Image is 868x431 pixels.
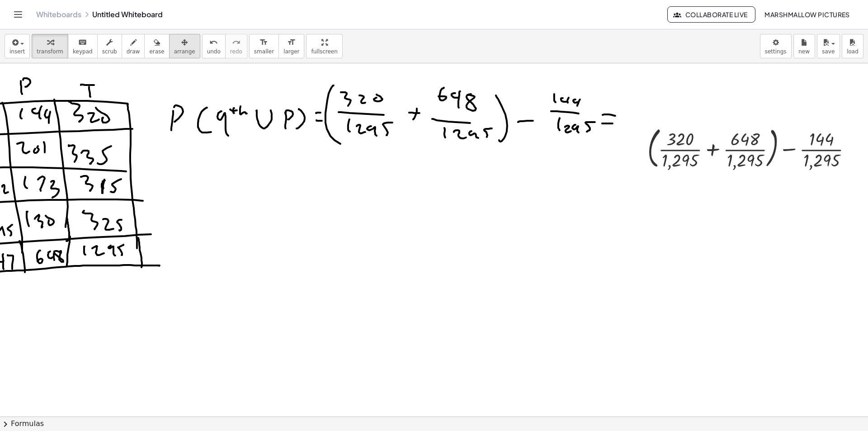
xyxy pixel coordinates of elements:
a: Whiteboards [36,10,81,19]
button: new [793,34,815,58]
button: transform [32,34,68,58]
span: larger [283,48,299,55]
button: Collaborate Live [667,6,755,23]
button: load [842,34,863,58]
i: format_size [287,37,296,48]
button: keyboardkeypad [68,34,98,58]
span: save [822,48,835,55]
button: format_sizelarger [278,34,304,58]
button: redoredo [225,34,247,58]
span: arrange [174,48,195,55]
span: scrub [102,48,117,55]
span: Collaborate Live [675,10,747,19]
i: format_size [259,37,268,48]
button: undoundo [202,34,226,58]
span: fullscreen [311,48,337,55]
span: undo [207,48,221,55]
button: settings [760,34,792,58]
button: insert [5,34,30,58]
button: erase [144,34,169,58]
button: scrub [97,34,122,58]
i: redo [232,37,241,48]
span: settings [765,48,787,55]
button: save [817,34,840,58]
span: insert [9,48,25,55]
i: keyboard [78,37,87,48]
button: Marshmallow Pictures [757,6,857,23]
span: erase [149,48,164,55]
i: undo [209,37,218,48]
button: arrange [169,34,200,58]
span: new [798,48,810,55]
span: load [847,48,859,55]
span: redo [230,48,242,55]
button: draw [122,34,145,58]
button: fullscreen [306,34,342,58]
span: smaller [254,48,274,55]
button: Toggle navigation [11,7,25,22]
span: keypad [73,48,93,55]
span: draw [127,48,140,55]
span: Marshmallow Pictures [764,10,850,19]
span: transform [37,48,63,55]
button: format_sizesmaller [249,34,279,58]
